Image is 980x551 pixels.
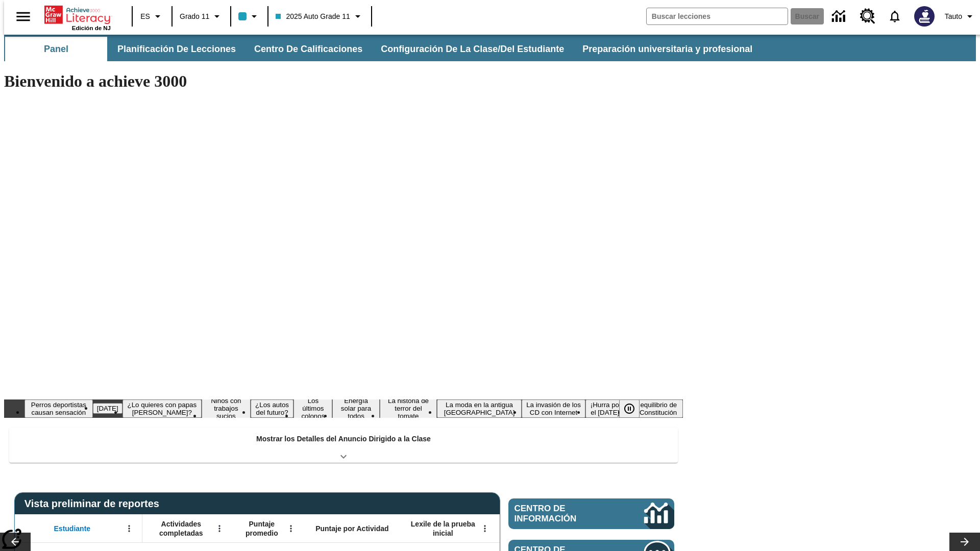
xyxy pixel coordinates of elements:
h1: Bienvenido a achieve 3000 [4,72,683,91]
div: Mostrar los Detalles del Anuncio Dirigido a la Clase [9,428,678,463]
span: Lexile de la prueba inicial [406,519,480,538]
button: Diapositiva 12 El equilibrio de la Constitución [626,399,683,418]
a: Centro de información [508,498,674,529]
input: Buscar campo [647,8,788,24]
button: Diapositiva 6 Los últimos colonos [293,395,332,421]
img: Avatar [914,6,935,27]
button: Diapositiva 10 La invasión de los CD con Internet [522,399,585,418]
span: Vista preliminar de reportes [24,498,164,510]
button: Abrir menú [477,521,493,536]
button: Diapositiva 9 La moda en la antigua Roma [437,399,522,418]
span: Estudiante [54,524,91,533]
div: Subbarra de navegación [4,35,976,61]
button: Carrusel de lecciones, seguir [949,533,980,551]
button: Abrir menú [283,521,299,536]
p: Mostrar los Detalles del Anuncio Dirigido a la Clase [256,434,431,444]
span: Grado 11 [180,11,209,22]
button: Diapositiva 11 ¡Hurra por el Día de la Constitución! [585,399,626,418]
span: Tauto [945,11,962,22]
span: Centro de información [514,504,610,524]
button: Grado: Grado 11, Elige un grado [176,7,227,26]
a: Notificaciones [881,3,908,30]
button: Escoja un nuevo avatar [908,3,941,30]
button: Diapositiva 2 Día del Trabajo [93,403,122,414]
span: Edición de NJ [72,25,111,31]
a: Centro de información [826,3,854,31]
button: Planificación de lecciones [109,37,244,61]
span: ES [140,11,150,22]
button: Diapositiva 7 Energía solar para todos [332,395,379,421]
button: Perfil/Configuración [941,7,980,26]
button: Panel [5,37,107,61]
div: Subbarra de navegación [4,37,762,61]
button: Diapositiva 3 ¿Lo quieres con papas fritas? [122,399,202,418]
span: Puntaje promedio [237,519,286,538]
button: Abrir menú [212,521,227,536]
button: Diapositiva 8 La historia de terror del tomate [380,395,437,421]
button: El color de la clase es azul claro. Cambiar el color de la clase. [234,7,264,26]
div: Portada [44,4,111,31]
div: Pausar [619,399,650,418]
span: Actividades completadas [148,519,215,538]
span: Puntaje por Actividad [315,524,388,533]
button: Diapositiva 1 Perros deportistas causan sensación [24,399,93,418]
button: Clase: 2025 Auto Grade 11, Selecciona una clase [272,7,367,26]
a: Centro de recursos, Se abrirá en una pestaña nueva. [854,3,881,30]
span: 2025 Auto Grade 11 [276,11,350,22]
button: Preparación universitaria y profesional [574,37,761,61]
a: Portada [44,5,111,25]
button: Configuración de la clase/del estudiante [373,37,572,61]
button: Abrir menú [121,521,137,536]
button: Pausar [619,399,640,418]
button: Diapositiva 4 Niños con trabajos sucios [202,395,251,421]
button: Lenguaje: ES, Selecciona un idioma [136,7,168,26]
button: Centro de calificaciones [246,37,371,61]
button: Diapositiva 5 ¿Los autos del futuro? [251,399,294,418]
button: Abrir el menú lateral [8,2,38,32]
